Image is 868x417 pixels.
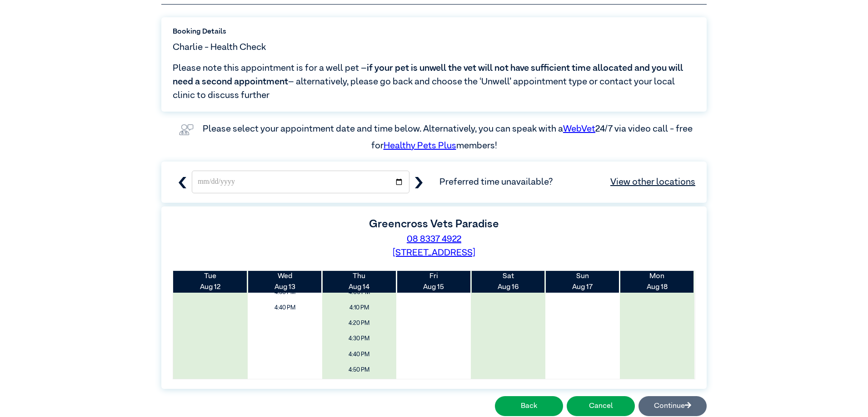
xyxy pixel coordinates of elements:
[407,235,461,244] a: 08 8337 4922
[567,396,635,416] button: Cancel
[439,175,695,189] span: Preferred time unavailable?
[325,332,394,345] span: 4:30 PM
[325,317,394,330] span: 4:20 PM
[384,141,456,150] a: Healthy Pets Plus
[173,64,683,86] span: if your pet is unwell the vet will not have sufficient time allocated and you will need a second ...
[325,363,394,377] span: 4:50 PM
[173,26,695,37] label: Booking Details
[325,348,394,361] span: 4:40 PM
[248,271,322,293] th: Aug 13
[173,61,695,102] span: Please note this appointment is for a well pet – – alternatively, please go back and choose the ‘...
[393,248,475,257] a: [STREET_ADDRESS]
[251,301,319,314] span: 4:40 PM
[545,271,620,293] th: Aug 17
[322,271,397,293] th: Aug 14
[563,124,595,133] a: WebVet
[325,301,394,314] span: 4:10 PM
[471,271,545,293] th: Aug 16
[610,175,695,189] a: View other locations
[175,121,197,139] img: vet
[495,396,563,416] button: Back
[173,40,266,54] span: Charlie - Health Check
[173,271,248,293] th: Aug 12
[203,124,694,150] label: Please select your appointment date and time below. Alternatively, you can speak with a 24/7 via ...
[620,271,694,293] th: Aug 18
[396,271,471,293] th: Aug 15
[369,219,499,230] label: Greencross Vets Paradise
